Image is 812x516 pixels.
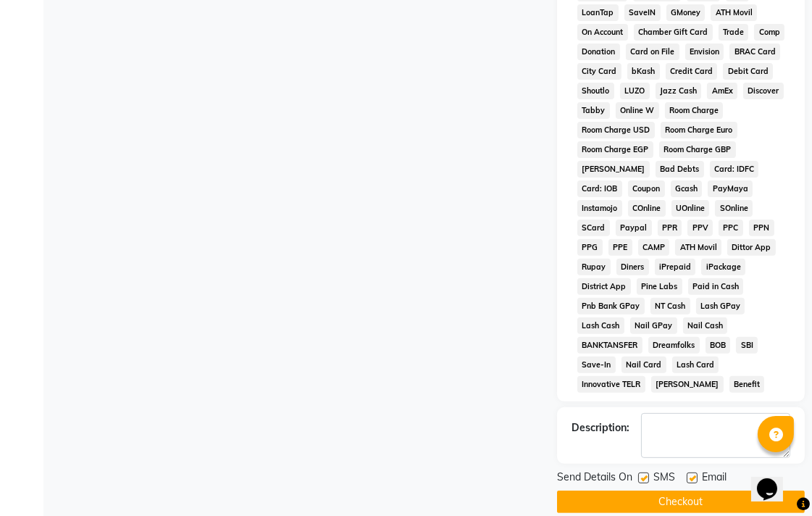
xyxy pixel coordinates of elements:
span: Innovative TELR [577,376,645,393]
span: iPackage [701,259,745,275]
span: PPC [719,220,743,236]
span: SBI [736,337,758,354]
span: Discover [743,83,784,99]
span: PPV [687,220,713,236]
span: UOnline [671,200,710,217]
span: SaveIN [624,4,661,21]
span: LUZO [620,83,650,99]
span: Donation [577,43,620,60]
span: Room Charge USD [577,122,655,138]
span: Room Charge [665,102,724,119]
span: SOnline [715,200,753,217]
span: Debit Card [723,63,773,80]
span: Save-In [577,357,616,373]
span: Tabby [577,102,610,119]
span: PPN [749,220,774,236]
span: District App [577,278,631,295]
span: On Account [577,24,628,41]
span: Lash GPay [696,298,745,315]
span: Room Charge Euro [661,122,737,138]
span: BRAC Card [729,43,780,60]
span: iPrepaid [655,259,696,275]
span: [PERSON_NAME] [651,376,724,393]
span: Gcash [671,180,703,197]
span: ATH Movil [675,239,721,256]
span: Nail GPay [630,317,677,334]
span: Pine Labs [637,278,682,295]
span: Lash Card [672,357,719,373]
span: SMS [653,470,675,488]
span: PayMaya [708,180,753,197]
span: PPE [608,239,632,256]
span: Nail Card [621,357,666,373]
span: Credit Card [666,63,718,80]
span: bKash [627,63,660,80]
iframe: chat widget [751,458,798,502]
span: Card: IOB [577,180,622,197]
span: PPR [658,220,682,236]
span: Lash Cash [577,317,624,334]
span: LoanTap [577,4,619,21]
span: SCard [577,220,610,236]
span: [PERSON_NAME] [577,161,650,178]
span: Trade [719,24,749,41]
span: AmEx [707,83,737,99]
span: Dittor App [727,239,776,256]
span: Send Details On [557,470,632,488]
span: Pnb Bank GPay [577,298,645,315]
span: Room Charge GBP [659,141,736,158]
span: COnline [628,200,666,217]
span: Card: IDFC [710,161,759,178]
span: PPG [577,239,603,256]
span: City Card [577,63,621,80]
span: Instamojo [577,200,622,217]
div: Description: [572,420,629,436]
span: CAMP [638,239,670,256]
span: Comp [754,24,784,41]
span: Paypal [616,220,652,236]
span: Paid in Cash [688,278,744,295]
button: Checkout [557,491,805,513]
span: Card on File [626,43,679,60]
span: Jazz Cash [656,83,702,99]
span: Diners [616,259,649,275]
span: Benefit [729,376,765,393]
span: Rupay [577,259,611,275]
span: Room Charge EGP [577,141,653,158]
span: Email [702,470,727,488]
span: ATH Movil [711,4,757,21]
span: Shoutlo [577,83,614,99]
span: Envision [685,43,724,60]
span: Coupon [628,180,665,197]
span: Bad Debts [656,161,704,178]
span: Dreamfolks [648,337,700,354]
span: Online W [616,102,659,119]
span: Chamber Gift Card [634,24,713,41]
span: BOB [706,337,731,354]
span: GMoney [666,4,706,21]
span: Nail Cash [683,317,728,334]
span: NT Cash [650,298,690,315]
span: BANKTANSFER [577,337,643,354]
